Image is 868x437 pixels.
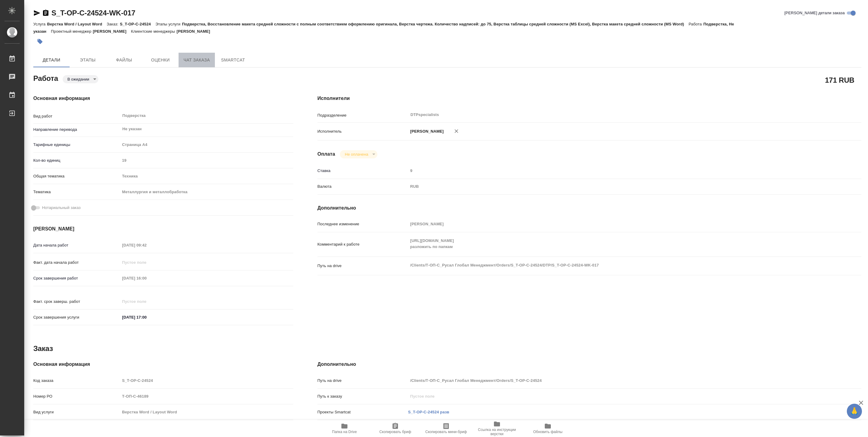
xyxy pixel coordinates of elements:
span: [PERSON_NAME] детали заказа [784,10,845,16]
p: Услуга [33,22,47,26]
p: Верстка Word / Layout Word [47,22,107,26]
p: Этапы услуги [155,22,182,26]
input: Пустое поле [120,274,173,283]
button: Скопировать ссылку для ЯМессенджера [33,9,41,17]
button: Папка на Drive [319,420,370,437]
p: Комментарий к работе [317,241,408,247]
input: Пустое поле [408,376,816,385]
span: SmartCat [219,56,248,64]
span: Ссылка на инструкции верстки [475,428,519,436]
textarea: /Clients/Т-ОП-С_Русал Глобал Менеджмент/Orders/S_T-OP-C-24524/DTP/S_T-OP-C-24524-WK-017 [408,260,816,270]
p: Заказ: [107,22,120,26]
input: Пустое поле [408,166,816,175]
input: Пустое поле [120,408,293,416]
button: Не оплачена [343,152,370,157]
p: [PERSON_NAME] [408,128,444,134]
p: [PERSON_NAME] [176,29,215,34]
h2: Заказ [33,344,53,353]
p: Номер РО [33,393,120,399]
input: Пустое поле [120,297,173,306]
button: Ссылка на инструкции верстки [472,420,522,437]
input: Пустое поле [120,156,293,165]
h4: Дополнительно [317,361,861,368]
span: Файлы [110,56,139,64]
input: ✎ Введи что-нибудь [120,313,173,322]
button: Удалить исполнителя [450,124,463,138]
h2: Работа [33,72,58,83]
input: Пустое поле [120,241,173,250]
span: 🙏 [849,405,860,418]
div: В ожидании [340,150,377,158]
p: Подразделение [317,112,408,118]
h4: Оплата [317,151,335,158]
h4: Основная информация [33,361,293,368]
h4: Дополнительно [317,204,861,212]
span: Папка на Drive [332,430,357,434]
span: Скопировать бриф [379,430,411,434]
button: Обновить файлы [522,420,573,437]
p: Путь на drive [317,378,408,384]
input: Пустое поле [408,220,816,228]
p: Тарифные единицы [33,142,120,148]
p: Валюта [317,184,408,190]
p: Вид услуги [33,409,120,415]
span: Детали [37,56,66,64]
button: Скопировать мини-бриф [421,420,472,437]
p: Тематика [33,189,120,195]
textarea: [URL][DOMAIN_NAME] разложить по папкам [408,236,816,252]
button: Скопировать бриф [370,420,421,437]
h2: 171 RUB [825,75,854,85]
a: S_T-OP-C-24524 разв [408,410,449,414]
button: 🙏 [847,404,862,419]
input: Пустое поле [408,392,816,401]
input: Пустое поле [120,258,173,267]
p: Проектный менеджер [51,29,93,34]
span: Этапы [73,56,102,64]
p: Исполнитель [317,128,408,134]
a: S_T-OP-C-24524-WK-017 [51,9,135,17]
button: Скопировать ссылку [42,9,49,17]
p: Дата начала работ [33,242,120,248]
p: Срок завершения работ [33,275,120,281]
h4: Основная информация [33,95,293,102]
p: Вид работ [33,113,120,119]
p: S_T-OP-C-24524 [120,22,155,26]
h4: [PERSON_NAME] [33,225,293,233]
span: Чат заказа [182,56,211,64]
span: Нотариальный заказ [42,205,81,211]
p: Подверстка, Восстановление макета средней сложности с полным соответствием оформлению оригинала, ... [182,22,689,26]
p: Срок завершения услуги [33,314,120,320]
p: Путь к заказу [317,393,408,399]
div: В ожидании [63,75,98,83]
span: Оценки [146,56,175,64]
p: Ставка [317,168,408,174]
div: Техника [120,171,293,181]
button: В ожидании [66,77,91,82]
p: Работа [689,22,703,26]
p: Факт. дата начала работ [33,260,120,266]
span: Скопировать мини-бриф [425,430,467,434]
p: Последнее изменение [317,221,408,227]
p: Направление перевода [33,127,120,133]
input: Пустое поле [120,376,293,385]
p: [PERSON_NAME] [93,29,131,34]
div: RUB [408,181,816,192]
div: Металлургия и металлобработка [120,187,293,197]
p: Код заказа [33,378,120,384]
span: Обновить файлы [533,430,563,434]
p: Кол-во единиц [33,157,120,164]
h4: Исполнители [317,95,861,102]
input: Пустое поле [120,392,293,401]
p: Клиентские менеджеры [131,29,177,34]
p: Общая тематика [33,173,120,179]
p: Проекты Smartcat [317,409,408,415]
p: Факт. срок заверш. работ [33,299,120,305]
p: Путь на drive [317,263,408,269]
div: Страница А4 [120,140,293,150]
button: Добавить тэг [33,35,47,48]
